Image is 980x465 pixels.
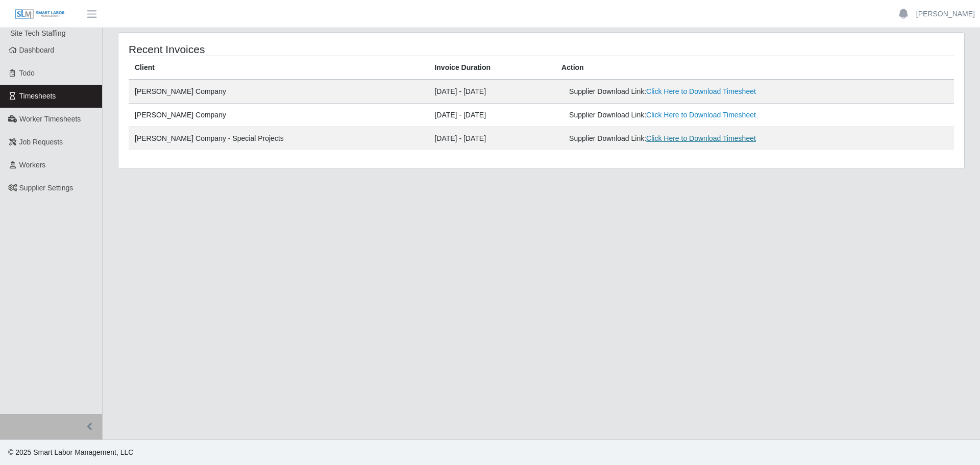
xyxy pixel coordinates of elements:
td: [DATE] - [DATE] [428,104,555,127]
td: [PERSON_NAME] Company [129,104,428,127]
th: Invoice Duration [428,56,555,80]
a: Click Here to Download Timesheet [646,134,756,142]
a: [PERSON_NAME] [916,9,975,19]
span: Dashboard [19,46,55,54]
span: Site Tech Staffing [10,29,65,37]
td: [PERSON_NAME] Company [129,80,428,104]
a: Click Here to Download Timesheet [646,87,756,95]
span: Worker Timesheets [19,115,81,123]
span: Workers [19,161,46,169]
div: Supplier Download Link: [569,133,812,144]
div: Supplier Download Link: [569,86,812,97]
span: Timesheets [19,92,56,100]
th: Action [555,56,954,80]
a: Click Here to Download Timesheet [646,111,756,119]
span: Supplier Settings [19,184,73,192]
span: Todo [19,69,35,77]
h4: Recent Invoices [129,43,463,56]
span: © 2025 Smart Labor Management, LLC [8,448,133,456]
td: [DATE] - [DATE] [428,80,555,104]
td: [PERSON_NAME] Company - Special Projects [129,127,428,151]
th: Client [129,56,428,80]
div: Supplier Download Link: [569,110,812,120]
span: Job Requests [19,138,63,146]
td: [DATE] - [DATE] [428,127,555,151]
img: SLM Logo [14,9,65,20]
